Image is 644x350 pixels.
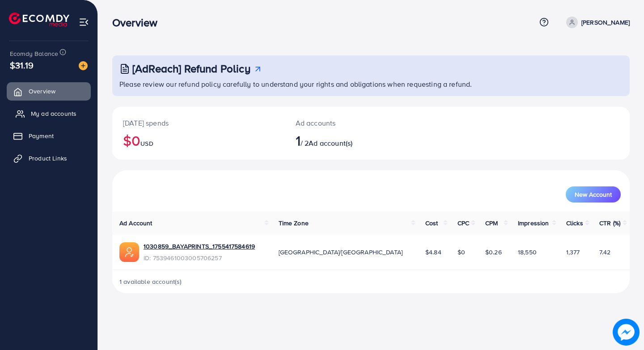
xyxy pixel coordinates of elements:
[140,139,153,148] span: USD
[10,49,58,58] span: Ecomdy Balance
[29,87,55,96] span: Overview
[485,219,498,228] span: CPM
[31,109,76,118] span: My ad accounts
[7,82,91,100] a: Overview
[144,253,255,262] span: ID: 7539461003005706257
[425,248,441,257] span: $4.84
[581,17,630,28] p: [PERSON_NAME]
[599,248,611,257] span: 7.42
[458,248,465,257] span: $0
[79,61,88,70] img: image
[119,219,153,228] span: Ad Account
[458,219,469,228] span: CPC
[425,219,438,228] span: Cost
[123,118,274,128] p: [DATE] spends
[123,132,274,149] h2: $0
[518,219,549,228] span: Impression
[29,154,67,163] span: Product Links
[566,248,580,257] span: 1,377
[566,219,583,228] span: Clicks
[112,16,165,29] h3: Overview
[7,149,91,167] a: Product Links
[119,79,624,89] p: Please review our refund policy carefully to understand your rights and obligations when requesti...
[485,248,502,257] span: $0.26
[119,242,139,262] img: ic-ads-acc.e4c84228.svg
[599,219,620,228] span: CTR (%)
[7,127,91,145] a: Payment
[296,118,403,128] p: Ad accounts
[518,248,537,257] span: 18,550
[296,132,403,149] h2: / 2
[9,13,69,26] img: logo
[79,17,89,27] img: menu
[132,62,250,75] h3: [AdReach] Refund Policy
[119,277,182,286] span: 1 available account(s)
[575,191,612,198] span: New Account
[563,17,630,28] a: [PERSON_NAME]
[279,219,309,228] span: Time Zone
[309,138,352,148] span: Ad account(s)
[613,319,640,346] img: image
[279,248,403,257] span: [GEOGRAPHIC_DATA]/[GEOGRAPHIC_DATA]
[144,242,255,251] a: 1030859_BAYAPRINTS_1755417584619
[7,105,91,122] a: My ad accounts
[10,59,34,72] span: $31.19
[29,131,54,140] span: Payment
[566,186,621,202] button: New Account
[296,130,301,151] span: 1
